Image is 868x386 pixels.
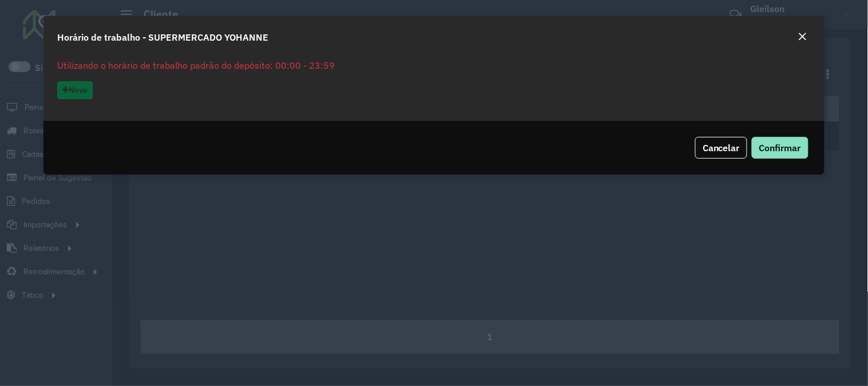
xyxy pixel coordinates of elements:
[798,32,807,41] em: Fechar
[752,137,808,159] button: Confirmar
[57,81,93,99] button: Novo
[695,137,747,159] button: Cancelar
[57,30,268,44] h4: Horário de trabalho - SUPERMERCADO YOHANNE
[759,142,801,153] span: Confirmar
[57,58,811,72] p: Utilizando o horário de trabalho padrão do depósito: 00:00 - 23:59
[703,142,740,153] span: Cancelar
[795,30,811,45] button: Close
